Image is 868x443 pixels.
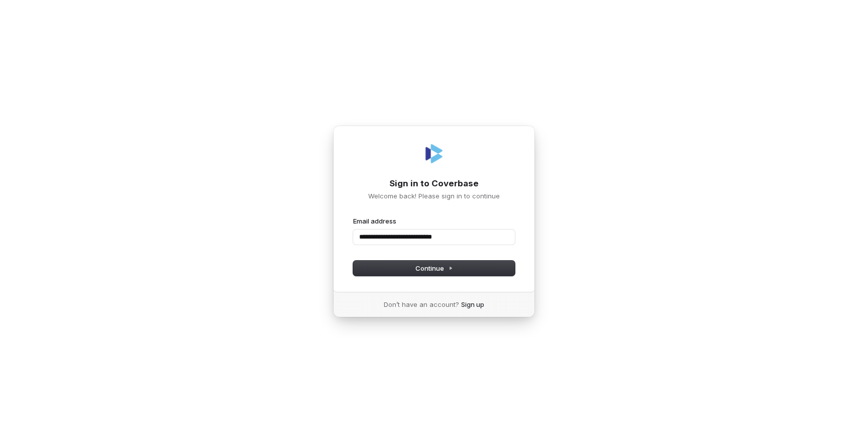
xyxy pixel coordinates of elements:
[353,191,515,200] p: Welcome back! Please sign in to continue
[353,216,396,226] label: Email address
[461,300,484,309] a: Sign up
[353,261,515,276] button: Continue
[353,178,515,190] h1: Sign in to Coverbase
[384,300,459,309] span: Don’t have an account?
[422,142,446,166] img: Coverbase
[415,264,453,273] span: Continue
